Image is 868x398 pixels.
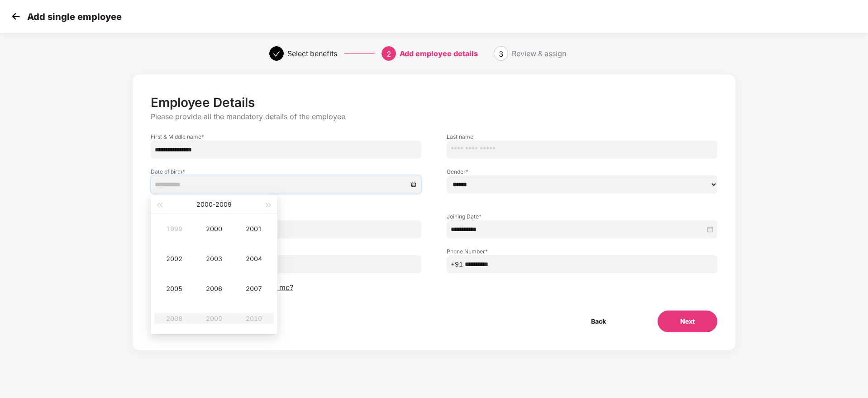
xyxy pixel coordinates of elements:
[386,49,391,58] span: 2
[568,311,629,332] button: Back
[447,213,717,220] label: Joining Date
[240,253,267,264] div: 2004
[154,214,194,244] td: 1999
[151,194,212,202] span: This field is required!
[447,248,717,255] label: Phone Number
[161,223,188,234] div: 1999
[240,223,267,234] div: 2001
[194,244,234,274] td: 2003
[161,283,188,294] div: 2005
[499,49,503,58] span: 3
[240,283,267,294] div: 2007
[200,253,228,264] div: 2003
[151,213,421,220] label: Employee ID
[400,46,478,61] div: Add employee details
[447,133,717,141] label: Last name
[151,168,421,175] label: Date of birth
[151,248,421,255] label: Email ID
[234,274,274,304] td: 2007
[194,274,234,304] td: 2006
[447,168,717,175] label: Gender
[196,195,232,214] button: 2000-2009
[161,253,188,264] div: 2002
[151,112,717,121] p: Please provide all the mandatory details of the employee
[154,244,194,274] td: 2002
[234,214,274,244] td: 2001
[200,223,228,234] div: 2000
[658,311,717,332] button: Next
[512,46,566,61] div: Review & assign
[151,133,421,141] label: First & Middle name
[154,274,194,304] td: 2005
[27,11,122,22] p: Add single employee
[200,283,228,294] div: 2006
[287,46,337,61] div: Select benefits
[194,214,234,244] td: 2000
[151,95,717,110] p: Employee Details
[9,10,23,23] img: svg+xml;base64,PHN2ZyB4bWxucz0iaHR0cDovL3d3dy53My5vcmcvMjAwMC9zdmciIHdpZHRoPSIzMCIgaGVpZ2h0PSIzMC...
[451,259,463,269] span: +91
[273,50,280,58] span: check
[234,244,274,274] td: 2004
